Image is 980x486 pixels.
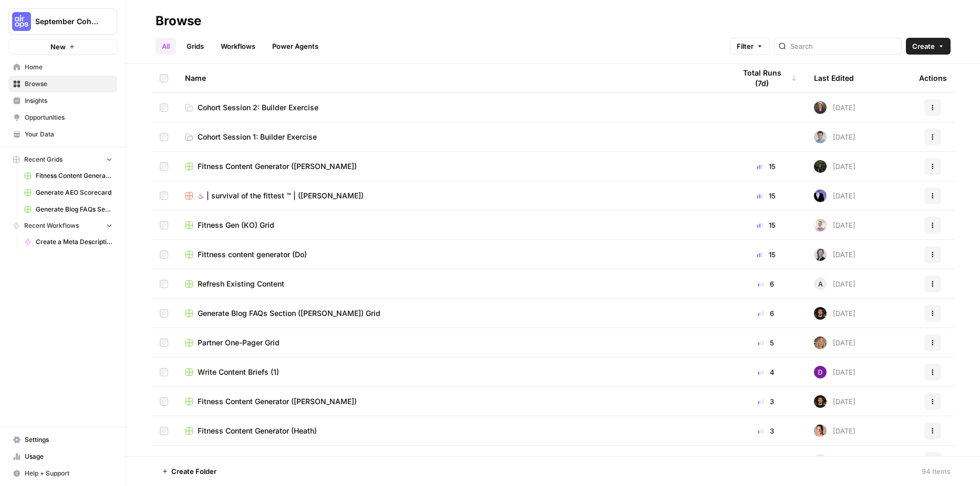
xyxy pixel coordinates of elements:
[814,336,855,349] div: [DATE]
[814,336,827,349] img: 8rfigfr8trd3cogh2dvqan1u3q31
[198,279,284,289] span: Refresh Existing Content
[814,219,855,231] div: [DATE]
[735,249,797,260] div: 15
[735,161,797,172] div: 15
[214,38,262,55] a: Workflows
[814,64,854,92] div: Last Edited
[198,367,279,377] span: Write Content Briefs (1)
[735,64,797,92] div: Total Runs (7d)
[25,62,112,72] span: Home
[198,161,357,172] span: Fitness Content Generator ([PERSON_NAME])
[156,38,176,55] a: All
[735,308,797,319] div: 6
[817,455,823,466] span: M
[814,395,827,408] img: yb40j7jvyap6bv8k3d2kukw6raee
[35,16,99,27] span: September Cohort
[814,189,827,202] img: gx5re2im8333ev5sz1r7isrbl6e6
[737,41,754,51] span: Filter
[185,249,718,260] a: Fittness content generator (Do)
[12,12,31,31] img: September Cohort Logo
[814,219,827,231] img: rnewfn8ozkblbv4ke1ie5hzqeirw
[735,455,797,466] div: 3
[19,167,117,184] a: Fitness Content Generator (Micah)
[19,184,117,201] a: Generate AEO Scorecard
[24,155,63,164] span: Recent Grids
[814,131,855,143] div: [DATE]
[8,109,117,126] a: Opportunities
[8,218,117,234] button: Recent Workflows
[156,13,201,29] div: Browse
[180,38,210,55] a: Grids
[185,161,718,172] a: Fitness Content Generator ([PERSON_NAME])
[19,201,117,218] a: Generate Blog FAQs Section ([PERSON_NAME]) Grid
[185,396,718,407] a: Fitness Content Generator ([PERSON_NAME])
[198,426,317,436] span: Fitness Content Generator (Heath)
[36,237,112,247] span: Create a Meta Description ([PERSON_NAME])
[198,308,380,319] span: Generate Blog FAQs Section ([PERSON_NAME]) Grid
[8,152,117,167] button: Recent Grids
[906,38,951,55] button: Create
[185,64,718,92] div: Name
[185,102,718,113] a: Cohort Session 2: Builder Exercise
[814,160,827,173] img: k4mb3wfmxkkgbto4d7hszpobafmc
[8,92,117,109] a: Insights
[25,435,112,445] span: Settings
[185,455,718,466] a: Fitness Content Generator ([PERSON_NAME])
[814,425,827,437] img: 3d8pdhys1cqbz9tnb8hafvyhrehi
[171,466,216,477] span: Create Folder
[198,337,280,348] span: Partner One-Pager Grid
[814,454,855,467] div: [DATE]
[185,132,718,142] a: Cohort Session 1: Builder Exercise
[50,41,66,52] span: New
[198,249,307,260] span: Fittness content generator (Do)
[19,234,117,250] a: Create a Meta Description ([PERSON_NAME])
[185,279,718,289] a: Refresh Existing Content
[185,191,718,201] a: ♨︎ | survival of the fittest ™ | ([PERSON_NAME])
[735,337,797,348] div: 5
[185,220,718,230] a: Fitness Gen (KO) Grid
[735,220,797,230] div: 15
[814,278,855,290] div: [DATE]
[25,79,112,89] span: Browse
[814,307,855,320] div: [DATE]
[790,41,897,51] input: Search
[735,191,797,201] div: 15
[24,221,79,230] span: Recent Workflows
[818,279,823,289] span: A
[156,463,223,480] button: Create Folder
[735,279,797,289] div: 6
[185,337,718,348] a: Partner One-Pager Grid
[814,160,855,173] div: [DATE]
[814,307,827,320] img: yb40j7jvyap6bv8k3d2kukw6raee
[735,396,797,407] div: 3
[814,101,855,114] div: [DATE]
[814,248,855,261] div: [DATE]
[814,366,855,378] div: [DATE]
[814,248,827,261] img: 2n4aznk1nq3j315p2jgzsow27iki
[25,452,112,461] span: Usage
[198,396,357,407] span: Fitness Content Generator ([PERSON_NAME])
[814,366,827,378] img: x87odwm75j6mrgqvqpjakro4pmt4
[8,431,117,448] a: Settings
[8,8,117,35] button: Workspace: September Cohort
[198,102,318,113] span: Cohort Session 2: Builder Exercise
[8,39,117,55] button: New
[8,126,117,143] a: Your Data
[198,191,364,201] span: ♨︎ | survival of the fittest ™ | ([PERSON_NAME])
[185,367,718,377] a: Write Content Briefs (1)
[25,113,112,122] span: Opportunities
[814,189,855,202] div: [DATE]
[198,455,357,466] span: Fitness Content Generator ([PERSON_NAME])
[198,132,317,142] span: Cohort Session 1: Builder Exercise
[25,130,112,139] span: Your Data
[8,59,117,76] a: Home
[266,38,325,55] a: Power Agents
[36,188,112,197] span: Generate AEO Scorecard
[814,131,827,143] img: jfqs3079v2d0ynct2zz6w6q7w8l7
[185,308,718,319] a: Generate Blog FAQs Section ([PERSON_NAME]) Grid
[735,426,797,436] div: 3
[814,425,855,437] div: [DATE]
[912,41,935,51] span: Create
[735,367,797,377] div: 4
[25,469,112,478] span: Help + Support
